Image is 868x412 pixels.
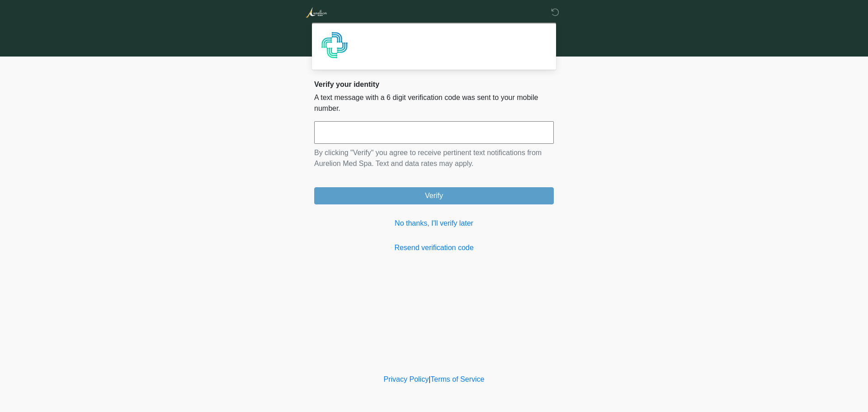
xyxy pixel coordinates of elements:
[314,147,554,169] p: By clicking "Verify" you agree to receive pertinent text notifications from Aurelion Med Spa. Tex...
[321,32,348,59] img: Agent Avatar
[314,242,554,253] a: Resend verification code
[305,7,327,18] img: Aurelion Med Spa Logo
[314,187,554,204] button: Verify
[314,80,554,89] h2: Verify your identity
[429,375,430,383] a: |
[430,375,484,383] a: Terms of Service
[384,375,429,383] a: Privacy Policy
[314,218,554,229] a: No thanks, I'll verify later
[314,92,554,114] p: A text message with a 6 digit verification code was sent to your mobile number.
